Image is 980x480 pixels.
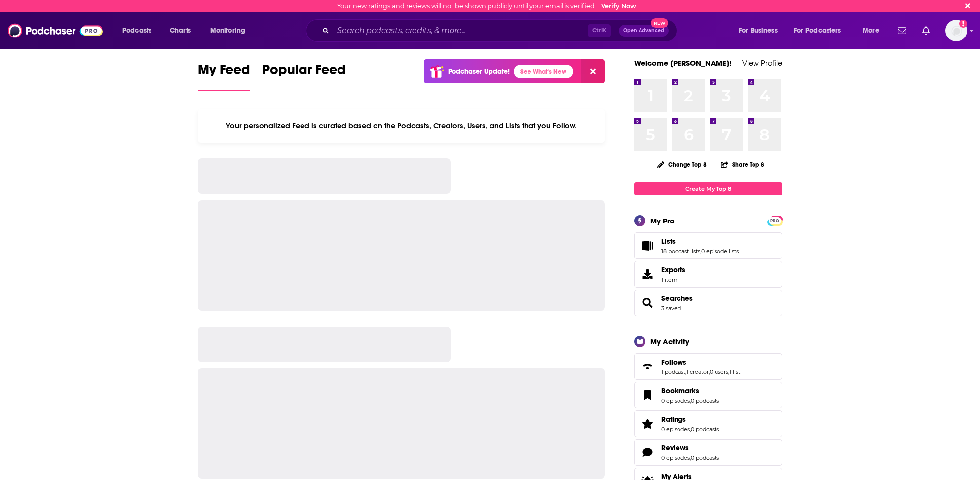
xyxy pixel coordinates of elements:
[661,386,719,395] a: Bookmarks
[691,454,719,461] a: 0 podcasts
[856,23,892,38] button: open menu
[651,158,713,171] button: Change Top 8
[634,58,732,68] a: Welcome [PERSON_NAME]!
[262,61,346,84] span: Popular Feed
[661,305,681,312] a: 3 saved
[203,23,258,38] button: open menu
[634,232,782,259] span: Lists
[661,426,690,433] a: 0 episodes
[634,410,782,437] span: Ratings
[337,2,636,10] div: Your new ratings and reviews will not be shown publicly until your email is verified.
[115,23,164,38] button: open menu
[769,217,781,224] a: PRO
[315,19,686,42] div: Search podcasts, credits, & more...
[959,20,967,28] svg: Email not verified
[623,28,664,33] span: Open Advanced
[210,24,245,37] span: Monitoring
[198,61,250,91] a: My Feed
[170,24,191,37] span: Charts
[661,415,719,424] a: Ratings
[686,369,709,375] a: 1 creator
[262,61,346,91] a: Popular Feed
[709,369,710,375] span: ,
[638,239,657,253] a: Lists
[634,182,782,195] a: Create My Top 8
[619,25,669,37] button: Open AdvancedNew
[661,358,740,367] a: Follows
[918,22,934,39] a: Show notifications dropdown
[769,217,781,224] span: PRO
[634,261,782,288] a: Exports
[691,426,719,433] a: 0 podcasts
[650,337,689,346] div: My Activity
[690,426,691,433] span: ,
[700,248,701,255] span: ,
[514,65,573,78] a: See What's New
[945,20,967,41] img: User Profile
[729,369,740,375] a: 1 list
[788,23,856,38] button: open menu
[661,265,685,274] span: Exports
[732,23,790,38] button: open menu
[690,397,691,404] span: ,
[448,67,510,75] p: Podchaser Update!
[601,2,636,10] a: Verify Now
[661,294,693,303] a: Searches
[588,24,611,37] span: Ctrl K
[634,439,782,466] span: Reviews
[701,248,739,255] a: 0 episode lists
[163,23,197,38] a: Charts
[638,445,657,459] a: Reviews
[661,415,686,424] span: Ratings
[638,388,657,402] a: Bookmarks
[742,58,782,68] a: View Profile
[638,417,657,431] a: Ratings
[638,296,657,310] a: Searches
[661,369,685,375] a: 1 podcast
[661,358,686,367] span: Follows
[333,23,588,38] input: Search podcasts, credits, & more...
[638,267,657,281] span: Exports
[661,397,690,404] a: 0 episodes
[661,276,685,283] span: 1 item
[661,443,719,452] a: Reviews
[198,109,605,143] div: Your personalized Feed is curated based on the Podcasts, Creators, Users, and Lists that you Follow.
[661,237,739,246] a: Lists
[661,237,676,246] span: Lists
[8,21,103,40] img: Podchaser - Follow, Share and Rate Podcasts
[634,353,782,380] span: Follows
[685,369,686,375] span: ,
[638,360,657,373] a: Follows
[661,386,699,395] span: Bookmarks
[661,248,700,255] a: 18 podcast lists
[710,369,728,375] a: 0 users
[691,397,719,404] a: 0 podcasts
[634,290,782,316] span: Searches
[945,20,967,41] button: Show profile menu
[651,18,669,28] span: New
[661,454,690,461] a: 0 episodes
[728,369,729,375] span: ,
[661,443,689,452] span: Reviews
[720,155,765,174] button: Share Top 8
[739,24,778,37] span: For Business
[634,382,782,408] span: Bookmarks
[794,24,841,37] span: For Podcasters
[894,22,910,39] a: Show notifications dropdown
[198,61,250,84] span: My Feed
[650,216,675,225] div: My Pro
[122,24,151,37] span: Podcasts
[945,20,967,41] span: Logged in as BretAita
[863,24,879,37] span: More
[690,454,691,461] span: ,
